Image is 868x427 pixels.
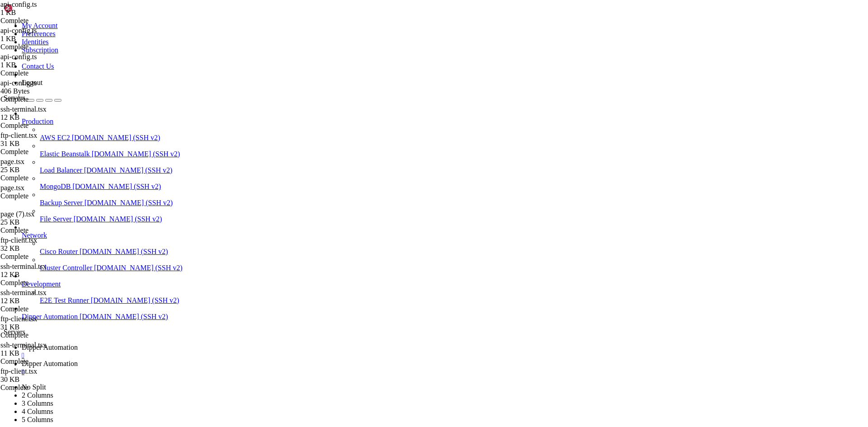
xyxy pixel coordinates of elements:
span: api-config.ts [0,79,86,95]
span: ftp-client.tsx [0,367,86,384]
div: 1 KB [0,61,86,69]
span: page.tsx [0,184,24,192]
span: ftp-client.tsx [0,131,37,139]
span: ftp-client.tsx [0,236,37,244]
div: 31 KB [0,323,86,331]
span: page (7).tsx [0,210,35,218]
span: api-config.ts [0,79,37,87]
div: 30 KB [0,375,86,384]
span: ssh-terminal.tsx [0,105,47,113]
div: Complete [0,253,86,261]
div: 1 KB [0,9,86,17]
div: Complete [0,174,86,182]
span: ssh-terminal.tsx [0,263,86,279]
span: api-config.ts [0,0,37,8]
div: Complete [0,357,86,366]
div: Complete [0,122,86,130]
span: ftp-client.tsx [0,131,86,148]
span: page (7).tsx [0,210,86,226]
div: 32 KB [0,244,86,253]
span: api-config.ts [0,27,37,34]
span: ftp-client.tsx [0,236,86,253]
div: Complete [0,192,86,200]
div: 12 KB [0,297,86,305]
span: ssh-terminal.tsx [0,289,86,305]
span: api-config.ts [0,0,86,17]
span: ssh-terminal.tsx [0,263,47,270]
span: ssh-terminal.tsx [0,341,86,357]
div: Complete [0,279,86,287]
div: Complete [0,226,86,235]
div: 25 KB [0,166,86,174]
div: Complete [0,17,86,25]
span: api-config.ts [0,27,86,43]
span: ssh-terminal.tsx [0,105,86,122]
div: 31 KB [0,140,86,148]
div: 12 KB [0,113,86,122]
div: Complete [0,43,86,51]
span: page.tsx [0,158,86,174]
div: Complete [0,384,86,392]
div: Complete [0,95,86,103]
span: api-config.ts [0,53,86,69]
span: page.tsx [0,158,24,165]
div: 25 KB [0,218,86,226]
span: ftp-client.tsx [0,367,37,375]
div: Complete [0,148,86,156]
span: api-config.ts [0,53,37,61]
div: Complete [0,69,86,77]
span: ssh-terminal.tsx [0,341,47,349]
span: ftp-client.tsx [0,315,86,331]
div: Complete [0,331,86,339]
span: ftp-client.tsx [0,315,37,323]
div: 1 KB [0,35,86,43]
span: ssh-terminal.tsx [0,289,47,296]
div: 406 Bytes [0,87,86,95]
div: Complete [0,305,86,313]
div: 12 KB [0,271,86,279]
div: 11 KB [0,349,86,357]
